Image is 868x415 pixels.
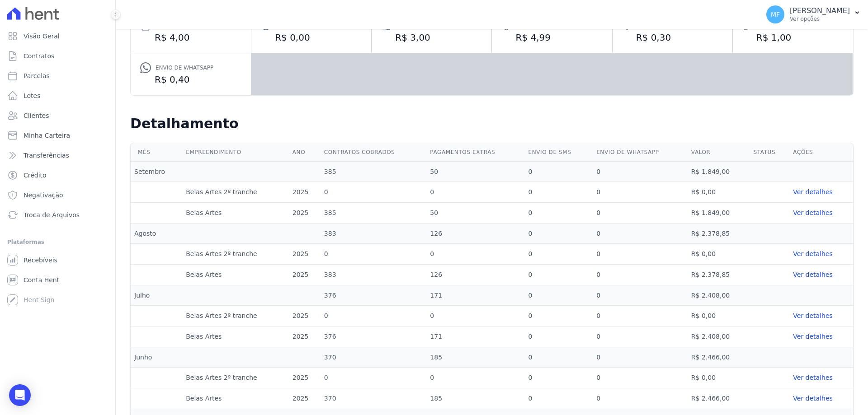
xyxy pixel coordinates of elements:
[7,237,108,247] div: Plataformas
[688,143,750,162] th: Valor
[793,394,849,403] a: Ver detalhes
[321,388,426,409] td: 370
[24,275,59,284] span: Conta Hent
[793,332,849,341] a: Ver detalhes
[688,347,750,368] td: R$ 2.466,00
[4,126,112,145] a: Minha Carteira
[426,182,524,203] td: 0
[4,47,112,65] a: Contratos
[260,31,362,44] dd: R$ 0,00
[593,368,688,388] td: 0
[426,203,524,224] td: 50
[321,326,426,347] td: 376
[131,143,182,162] th: Mês
[593,224,688,244] td: 0
[622,31,723,44] dd: R$ 0,30
[524,143,593,162] th: Envio de SMS
[426,368,524,388] td: 0
[289,306,321,326] td: 2025
[130,116,854,132] h2: Detalhamento
[321,244,426,265] td: 0
[289,265,321,285] td: 2025
[793,187,849,197] a: Ver detalhes
[289,244,321,265] td: 2025
[790,6,850,15] p: [PERSON_NAME]
[524,368,593,388] td: 0
[24,32,60,41] span: Visão Geral
[524,224,593,244] td: 0
[688,182,750,203] td: R$ 0,00
[24,91,41,100] span: Lotes
[771,11,780,18] span: MF
[24,191,63,200] span: Negativação
[321,347,426,368] td: 370
[182,182,289,203] td: Belas Artes 2º tranche
[24,71,50,80] span: Parcelas
[742,31,844,44] dd: R$ 1,00
[426,224,524,244] td: 126
[593,265,688,285] td: 0
[426,265,524,285] td: 126
[593,203,688,224] td: 0
[289,368,321,388] td: 2025
[793,270,849,280] a: Ver detalhes
[524,162,593,182] td: 0
[524,182,593,203] td: 0
[182,265,289,285] td: Belas Artes
[182,143,289,162] th: Empreendimento
[182,244,289,265] td: Belas Artes 2º tranche
[426,162,524,182] td: 50
[321,265,426,285] td: 383
[381,31,482,44] dd: R$ 3,00
[289,326,321,347] td: 2025
[182,326,289,347] td: Belas Artes
[793,249,849,259] a: Ver detalhes
[289,182,321,203] td: 2025
[4,271,112,289] a: Conta Hent
[4,87,112,105] a: Lotes
[426,347,524,368] td: 185
[24,111,49,120] span: Clientes
[593,347,688,368] td: 0
[321,182,426,203] td: 0
[4,166,112,184] a: Crédito
[321,143,426,162] th: Contratos cobrados
[131,347,182,368] td: Junho
[321,368,426,388] td: 0
[524,388,593,409] td: 0
[321,306,426,326] td: 0
[289,388,321,409] td: 2025
[688,162,750,182] td: R$ 1.849,00
[4,206,112,224] a: Troca de Arquivos
[24,210,80,219] span: Troca de Arquivos
[140,31,242,44] dd: R$ 4,00
[140,73,242,86] dd: R$ 0,40
[289,143,321,162] th: Ano
[426,326,524,347] td: 171
[524,244,593,265] td: 0
[4,251,112,269] a: Recebíveis
[24,151,69,160] span: Transferências
[156,63,213,72] span: Envio de Whatsapp
[182,368,289,388] td: Belas Artes 2º tranche
[524,326,593,347] td: 0
[593,388,688,409] td: 0
[593,244,688,265] td: 0
[593,306,688,326] td: 0
[182,388,289,409] td: Belas Artes
[321,203,426,224] td: 385
[759,2,868,27] button: MF [PERSON_NAME] Ver opções
[182,306,289,326] td: Belas Artes 2º tranche
[688,203,750,224] td: R$ 1.849,00
[131,224,182,244] td: Agosto
[131,162,182,182] td: Setembro
[321,162,426,182] td: 385
[793,208,849,218] a: Ver detalhes
[9,384,31,406] div: Open Intercom Messenger
[426,306,524,326] td: 0
[131,285,182,306] td: Julho
[321,285,426,306] td: 376
[501,31,603,44] dd: R$ 4,99
[688,244,750,265] td: R$ 0,00
[321,224,426,244] td: 383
